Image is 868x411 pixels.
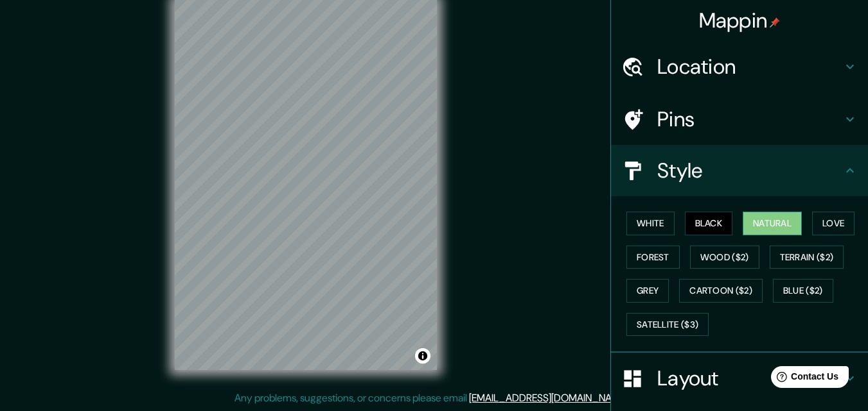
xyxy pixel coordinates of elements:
[626,279,669,303] button: Grey
[611,94,868,145] div: Pins
[657,365,842,391] h4: Layout
[690,246,759,269] button: Wood ($2)
[657,54,842,80] h4: Location
[611,145,868,196] div: Style
[770,17,780,28] img: pin-icon.png
[770,246,844,269] button: Terrain ($2)
[657,158,842,183] h4: Style
[626,313,709,337] button: Satellite ($3)
[469,391,628,405] a: [EMAIL_ADDRESS][DOMAIN_NAME]
[235,390,630,406] p: Any problems, suggestions, or concerns please email .
[812,212,855,235] button: Love
[773,279,833,303] button: Blue ($2)
[657,106,842,132] h4: Pins
[754,361,854,397] iframe: Help widget launcher
[626,212,675,235] button: White
[679,279,763,303] button: Cartoon ($2)
[743,212,802,235] button: Natural
[611,353,868,404] div: Layout
[611,41,868,92] div: Location
[626,246,680,269] button: Forest
[415,348,430,364] button: Toggle attribution
[685,212,733,235] button: Black
[699,8,781,33] h4: Mappin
